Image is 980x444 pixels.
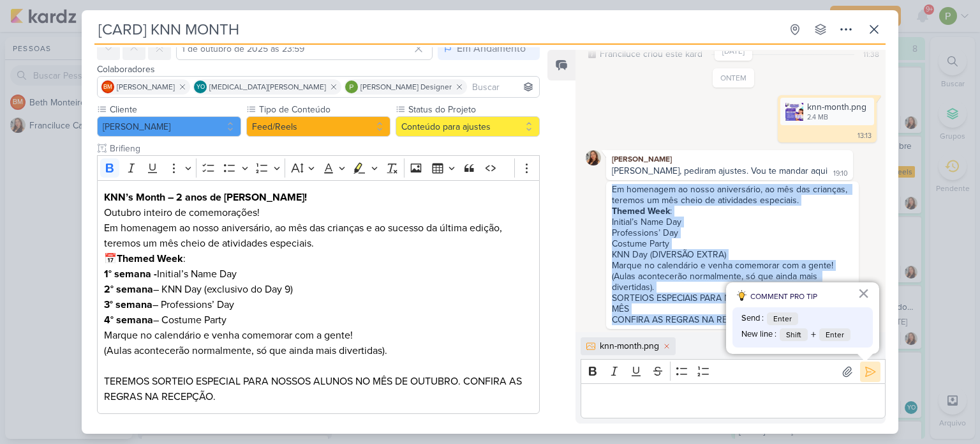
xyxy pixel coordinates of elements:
[104,312,533,328] p: – Costume Party
[104,268,157,280] strong: 1° semana -
[104,266,533,282] p: Initial’s Name Day
[612,227,853,238] div: Professions’ Day
[104,314,153,326] strong: 4° semana
[863,49,879,60] div: 11:38
[780,328,808,341] span: Shift
[612,206,670,217] strong: Themed Week
[780,98,874,125] div: knn-month.png
[104,297,533,312] p: – Professions’ Day
[857,283,870,303] button: Fechar
[811,327,816,342] span: +
[104,251,533,266] p: 📅 :
[117,81,175,93] span: [PERSON_NAME]
[117,252,183,265] strong: Themed Week
[97,63,540,76] div: Colaboradores
[103,84,112,91] p: BM
[612,217,853,227] div: Initial’s Name Day
[407,103,540,116] label: Status do Projeto
[819,328,850,341] span: Enter
[457,41,526,56] div: Em Andamento
[807,112,866,123] div: 2.4 MB
[176,37,433,60] input: Select a date
[258,103,390,116] label: Tipo de Conteúdo
[609,153,850,165] div: [PERSON_NAME]
[581,383,886,418] div: Editor editing area: main
[194,80,207,93] div: Yasmin Oliveira
[833,169,848,179] div: 19:10
[101,80,114,93] div: Beth Monteiro
[785,103,803,121] img: VzYO7S1ySBhuJX3r8ldYYCCjOg3PRCDfCnnWo9YI.png
[857,131,872,141] div: 13:13
[612,293,853,314] div: SORTEIOS ESPECIAIS PARA NOSSOS ALUNOS DURANTE O MÊS
[94,18,781,41] input: Kard Sem Título
[612,260,853,293] div: Marque no calendário e venha comemorar com a gente! (Aulas acontecerão normalmente, só que ainda ...
[104,190,533,251] p: Outubro inteiro de comemorações! Em homenagem ao nosso aniversário, ao mês das crianças e ao suce...
[246,116,390,137] button: Feed/Reels
[104,298,152,311] strong: 3° semana
[612,238,853,249] div: Costume Party
[741,312,764,325] span: Send :
[586,150,601,165] img: Franciluce Carvalho
[600,47,702,61] div: Franciluce criou este kard
[108,103,241,116] label: Cliente
[396,116,540,137] button: Conteúdo para ajustes
[360,81,452,93] span: [PERSON_NAME] Designer
[97,116,241,137] button: [PERSON_NAME]
[612,249,853,260] div: KNN Day (DIVERSÃO EXTRA)
[612,206,853,217] div: :
[470,79,537,95] input: Buscar
[107,142,540,155] input: Texto sem título
[612,165,828,176] div: [PERSON_NAME], pediram ajustes. Vou te mandar aqui
[741,328,776,341] span: New line :
[438,37,540,60] button: Em Andamento
[104,283,153,296] strong: 2° semana
[97,180,540,415] div: Editor editing area: main
[600,339,659,353] div: knn-month.png
[104,374,533,404] p: TEREMOS SORTEIO ESPECIAL PARA NOSSOS ALUNOS NO MÊS DE OUTUBRO. CONFIRA AS REGRAS NA RECEPÇÃO.
[209,81,326,93] span: [MEDICAL_DATA][PERSON_NAME]
[750,291,817,302] span: COMMENT PRO TIP
[345,80,358,93] img: Paloma Paixão Designer
[807,100,866,114] div: knn-month.png
[197,84,205,91] p: YO
[612,314,763,325] div: CONFIRA AS REGRAS NA RECEPÇÃO.
[97,155,540,180] div: Editor toolbar
[104,191,307,204] strong: KNN’s Month – 2 anos de [PERSON_NAME]!
[612,184,853,206] div: Em homenagem ao nosso aniversário, ao mês das crianças, teremos um mês cheio de atividades especi...
[767,312,798,325] span: Enter
[104,328,533,358] p: Marque no calendário e venha comemorar com a gente! (Aulas acontecerão normalmente, só que ainda ...
[104,282,533,297] p: – KNN Day (exclusivo do Day 9)
[581,359,886,384] div: Editor toolbar
[726,282,879,354] div: dicas para comentário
